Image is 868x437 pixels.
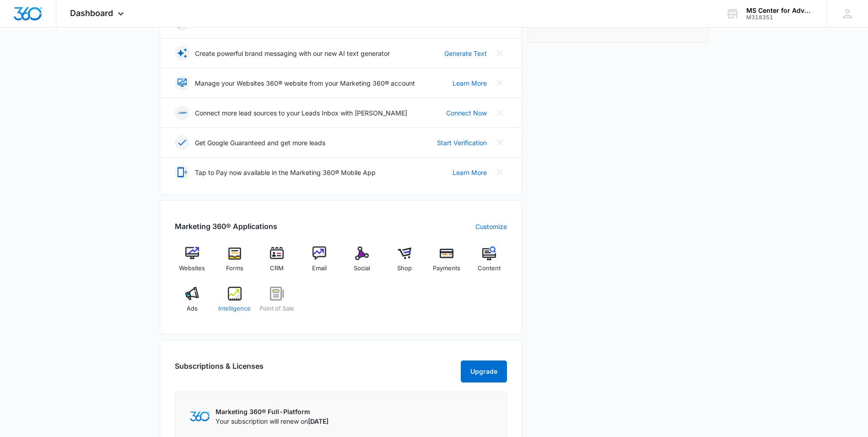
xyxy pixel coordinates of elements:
p: Tap to Pay now available in the Marketing 360® Mobile App [195,168,376,177]
div: account id [746,14,813,21]
button: Upgrade [461,361,507,382]
span: CRM [270,264,284,273]
button: Close [492,46,507,60]
a: Content [472,246,507,279]
a: Start Verification [437,138,487,147]
a: Intelligence [217,287,252,320]
a: Point of Sale [259,287,295,320]
span: Email [312,264,327,273]
a: Shop [387,246,422,279]
span: Payments [433,264,460,273]
a: Payments [429,246,464,279]
h2: Subscriptions & Licenses [175,361,264,379]
span: Intelligence [218,304,251,313]
span: Content [478,264,501,273]
p: Manage your Websites 360® website from your Marketing 360® account [195,78,415,88]
a: Email [302,246,337,279]
button: Close [492,76,507,90]
a: Learn More [453,78,487,88]
a: Ads [175,287,210,320]
span: Ads [187,304,198,313]
span: Dashboard [70,8,113,18]
span: Forms [226,264,243,273]
a: Generate Text [444,49,487,58]
a: Forms [217,246,252,279]
p: Create powerful brand messaging with our new AI text generator [195,49,390,58]
span: Point of Sale [259,304,294,313]
p: Marketing 360® Full-Platform [216,407,329,416]
p: Connect more lead sources to your Leads Inbox with [PERSON_NAME] [195,108,407,118]
p: Get Google Guaranteed and get more leads [195,138,325,147]
a: Websites [175,246,210,279]
button: Close [492,165,507,180]
span: Social [354,264,370,273]
div: account name [746,7,813,14]
span: Shop [397,264,412,273]
a: CRM [259,246,295,279]
p: Your subscription will renew on [216,416,329,426]
button: Close [492,135,507,150]
span: Websites [179,264,205,273]
a: Social [345,246,380,279]
img: Marketing 360 Logo [190,411,210,421]
span: [DATE] [308,417,329,425]
a: Customize [475,222,507,231]
button: Close [492,105,507,120]
a: Connect Now [446,108,487,118]
h2: Marketing 360® Applications [175,221,277,232]
a: Learn More [453,168,487,177]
